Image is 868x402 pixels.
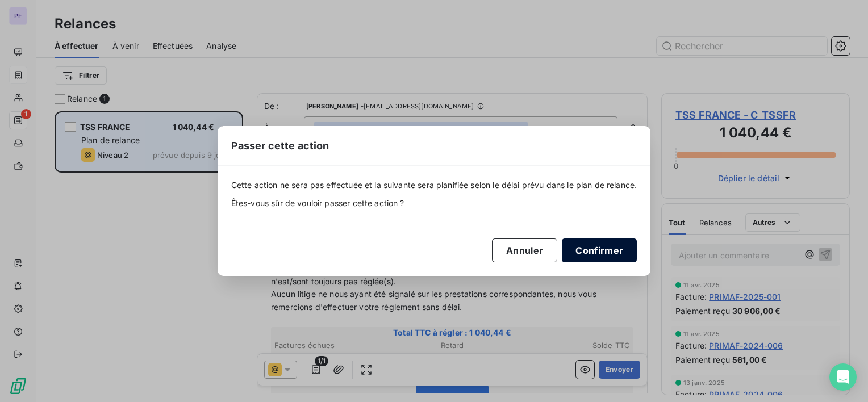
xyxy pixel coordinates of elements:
[829,363,857,391] div: Open Intercom Messenger
[231,179,637,191] span: Cette action ne sera pas effectuée et la suivante sera planifiée selon le délai prévu dans le pla...
[562,238,637,262] button: Confirmer
[231,198,637,209] span: Êtes-vous sûr de vouloir passer cette action ?
[231,138,329,153] span: Passer cette action
[492,238,557,262] button: Annuler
